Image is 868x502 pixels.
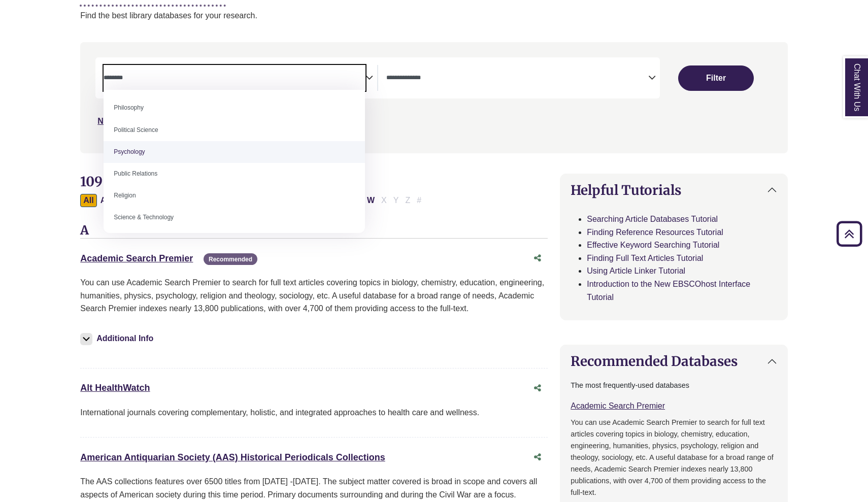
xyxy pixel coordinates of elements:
[560,345,787,377] button: Recommended Databases
[833,227,865,241] a: Back to Top
[97,194,110,207] button: Filter Results A
[560,174,787,206] button: Helpful Tutorials
[364,194,378,207] button: Filter Results W
[80,475,548,501] p: The AAS collections features over 6500 titles from [DATE] -[DATE]. The subject matter covered is ...
[587,266,685,275] a: Using Article Linker Tutorial
[587,254,703,262] a: Finding Full Text Articles Tutorial
[571,417,777,498] p: You can use Academic Search Premier to search for full text articles covering topics in biology, ...
[80,406,548,419] p: International journals covering complementary, holistic, and integrated approaches to health care...
[587,228,723,237] a: Finding Reference Resources Tutorial
[104,141,365,163] li: Psychology
[80,9,788,22] p: Find the best library databases for your research.
[386,75,648,83] textarea: Search
[527,379,548,398] button: Share this database
[587,215,718,223] a: Searching Article Databases Tutorial
[80,195,425,204] div: Alpha-list to filter by first letter of database name
[104,185,365,207] li: Religion
[587,280,750,302] a: Introduction to the New EBSCOhost Interface Tutorial
[204,253,257,265] span: Recommended
[80,276,548,315] p: You can use Academic Search Premier to search for full text articles covering topics in biology, ...
[678,65,754,91] button: Submit for Search Results
[527,249,548,268] button: Share this database
[80,173,172,190] span: 109 Databases
[104,119,365,141] li: Political Science
[571,401,665,410] a: Academic Search Premier
[571,380,777,391] p: The most frequently-used databases
[80,253,193,263] a: Academic Search Premier
[97,117,339,125] a: Not sure where to start? Check our Recommended Databases.
[80,223,548,239] h3: A
[80,42,788,153] nav: Search filters
[80,194,96,207] button: All
[104,97,365,119] li: Philosophy
[527,448,548,467] button: Share this database
[104,163,365,185] li: Public Relations
[587,241,719,249] a: Effective Keyword Searching Tutorial
[80,452,385,462] a: American Antiquarian Society (AAS) Historical Periodicals Collections
[104,75,365,83] textarea: Search
[80,331,156,346] button: Additional Info
[104,207,365,228] li: Science & Technology
[80,383,150,393] a: Alt HealthWatch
